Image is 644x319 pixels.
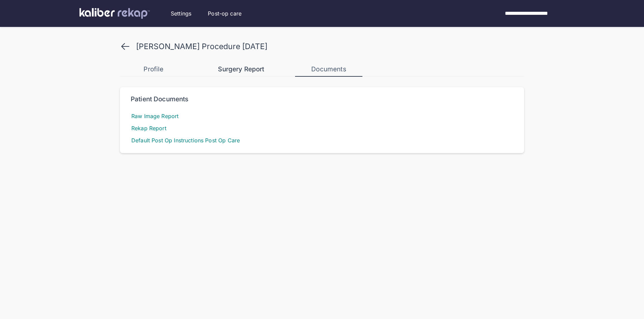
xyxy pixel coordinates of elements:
a: Settings [171,9,191,17]
div: [PERSON_NAME] Procedure [DATE] [136,42,267,51]
span: Default Post Op Instructions Post Op Care [131,136,240,145]
button: Documents [295,63,362,77]
span: Rekap Report [131,123,167,133]
button: Surgery Report [207,63,275,76]
img: kaliber labs logo [79,8,150,19]
div: Documents [295,65,362,73]
span: Raw Image Report [131,111,179,121]
div: Surgery Report [207,65,275,73]
div: Profile [120,65,187,73]
button: Profile [120,63,187,76]
a: Post-op care [208,9,241,17]
div: Patient Documents [131,95,189,103]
